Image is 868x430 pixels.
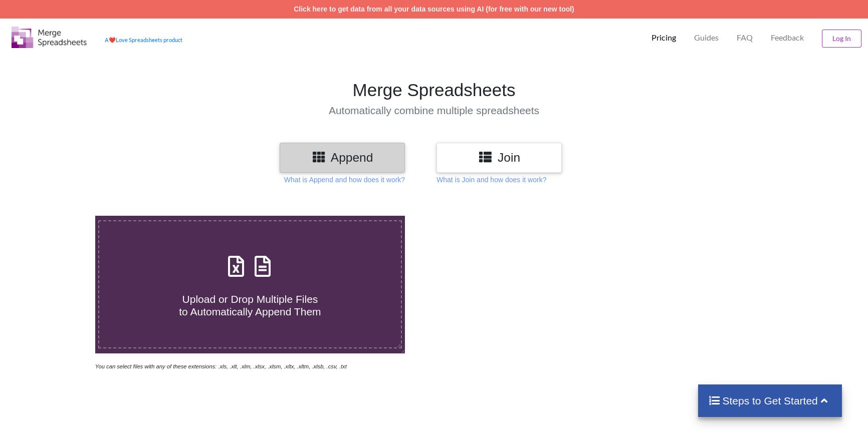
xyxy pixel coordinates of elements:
h4: Steps to Get Started [708,394,832,407]
h3: Append [287,150,397,165]
h3: Join [444,150,554,165]
button: Log In [822,30,861,48]
p: FAQ [737,33,753,43]
p: What is Join and how does it work? [437,175,546,185]
p: Pricing [652,33,676,43]
span: Feedback [771,34,804,42]
p: What is Append and how does it work? [284,175,405,185]
p: Guides [694,33,719,43]
span: heart [109,37,116,43]
a: AheartLove Spreadsheets product [105,37,182,43]
span: Upload or Drop Multiple Files to Automatically Append Them [179,293,321,317]
i: You can select files with any of these extensions: .xls, .xlt, .xlm, .xlsx, .xlsm, .xltx, .xltm, ... [95,363,347,369]
img: Logo.png [12,27,87,48]
a: Click here to get data from all your data sources using AI (for free with our new tool) [294,5,574,13]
